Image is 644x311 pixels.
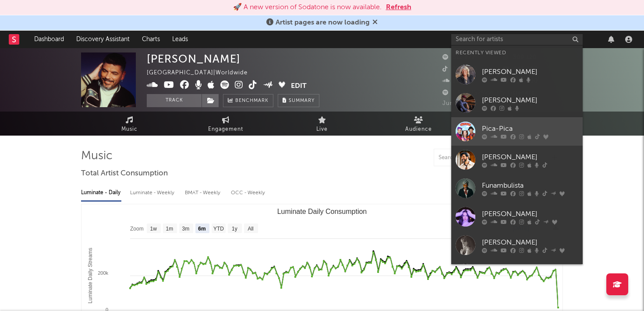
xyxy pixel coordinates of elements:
span: Music [121,124,138,135]
a: [PERSON_NAME] [451,60,583,89]
div: [PERSON_NAME] [482,66,578,77]
button: Summary [278,94,319,107]
span: 1195 [442,78,466,84]
span: Engagement [208,124,243,135]
div: [PERSON_NAME] [147,52,241,65]
div: Recently Viewed [456,48,578,58]
input: Search by song name or URL [434,154,527,161]
span: Audience [405,124,432,135]
div: [PERSON_NAME] [482,209,578,219]
text: 1w [150,226,157,232]
text: 1m [166,226,173,232]
span: Dismiss [372,19,378,26]
span: Live [316,124,328,135]
span: Benchmark [235,96,269,106]
span: 279.900 [442,66,477,72]
div: [PERSON_NAME] [482,152,578,162]
button: Track [147,94,202,107]
div: 🚀 A new version of Sodatone is now available. [233,2,382,13]
span: Jump Score: 45.3 [442,101,494,106]
text: Zoom [130,226,144,232]
span: Summary [289,98,315,103]
a: Benchmark [223,94,273,107]
a: Engagement [177,112,274,136]
div: Pica-Pica [482,123,578,134]
text: 1y [232,226,237,232]
text: Luminate Daily Consumption [277,208,367,215]
a: [PERSON_NAME] [451,146,583,174]
a: Charts [136,31,166,48]
text: YTD [213,226,224,232]
text: 6m [198,226,205,232]
input: Search for artists [451,34,583,45]
text: Luminate Daily Streams [87,248,93,303]
text: 200k [98,270,108,276]
a: [PERSON_NAME] [451,203,583,231]
div: Luminate - Weekly [130,185,176,200]
a: Live [274,112,370,136]
div: [GEOGRAPHIC_DATA] | Worldwide [147,68,258,78]
a: Funambulista [451,174,583,203]
div: OCC - Weekly [231,185,266,200]
a: Leads [166,31,194,48]
a: [PERSON_NAME] [451,89,583,117]
a: Discovery Assistant [70,31,136,48]
span: 1.659.752 Monthly Listeners [442,90,534,96]
button: Edit [291,80,307,91]
a: [PERSON_NAME] [451,231,583,259]
div: BMAT - Weekly [185,185,222,200]
div: [PERSON_NAME] [482,237,578,248]
a: Music [81,112,177,136]
a: Pica-Pica [451,117,583,146]
div: Funambulista [482,180,578,191]
a: [PERSON_NAME] [451,259,583,288]
div: Luminate - Daily [81,185,121,200]
button: Refresh [386,2,411,13]
a: Audience [370,112,467,136]
text: 3m [182,226,190,232]
text: All [248,226,253,232]
span: Artist pages are now loading [276,19,370,26]
div: [PERSON_NAME] [482,95,578,105]
span: Total Artist Consumption [81,168,168,179]
a: Dashboard [28,31,70,48]
span: 512.972 [442,55,475,60]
